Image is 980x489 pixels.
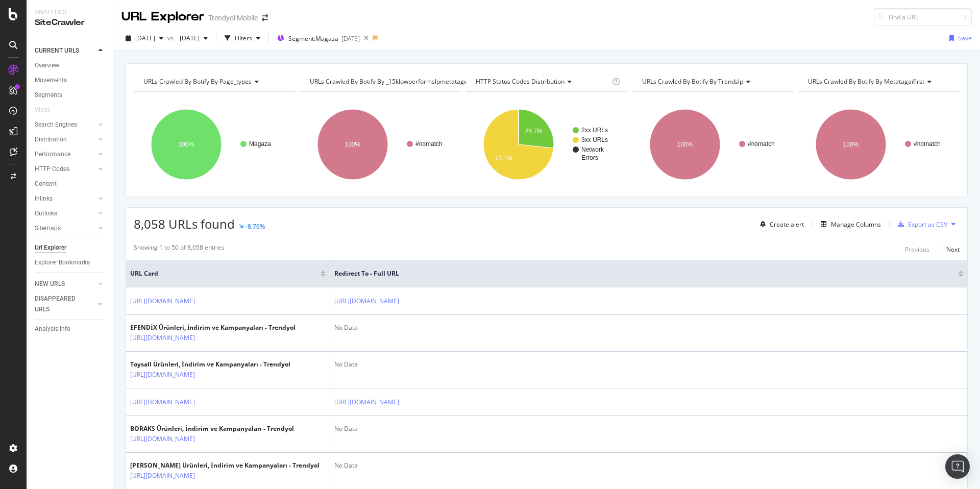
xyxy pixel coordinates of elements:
[208,13,258,23] div: Trendyol Mobile
[308,74,489,90] h4: URLs Crawled By Botify By _15klowperformslpmetatagwai
[130,461,320,470] div: [PERSON_NAME] Ürünleri, İndirim ve Kampanyaları - Trendyol
[345,141,360,148] text: 100%
[466,100,626,189] svg: A chart.
[642,77,743,86] span: URLs Crawled By Botify By trendslp
[334,296,399,306] a: [URL][DOMAIN_NAME]
[525,128,543,135] text: 26.7%
[334,360,963,369] div: No Data
[121,8,204,26] div: URL Explorer
[130,424,294,433] div: BORAKS Ürünleri, İndirim ve Kampanyaları - Trendyol
[908,220,947,229] div: Export as CSV
[798,100,958,189] svg: A chart.
[35,294,95,315] a: DISAPPEARED URLS
[35,208,95,219] a: Outlinks
[334,397,399,407] a: [URL][DOMAIN_NAME]
[130,397,195,407] a: [URL][DOMAIN_NAME]
[246,222,265,231] div: -8.76%
[135,34,155,42] span: 2025 Jun. 29th
[35,45,95,56] a: CURRENT URLS
[35,105,60,115] a: Visits
[334,269,943,278] span: Redirect To - Full URL
[831,220,881,229] div: Manage Columns
[300,100,460,189] svg: A chart.
[806,74,950,90] h4: URLs Crawled By Botify By metatagaifirst
[130,333,195,343] a: [URL][DOMAIN_NAME]
[905,243,929,255] button: Previous
[35,149,70,160] div: Performance
[35,8,105,17] div: Analytics
[35,149,95,160] a: Performance
[35,17,105,29] div: SiteCrawler
[476,77,565,86] span: HTTP Status Codes Distribution
[35,75,106,86] a: Movements
[640,74,785,90] h4: URLs Crawled By Botify By trendslp
[677,141,693,148] text: 100%
[35,242,106,253] a: Url Explorer
[632,100,792,189] svg: A chart.
[130,370,195,380] a: [URL][DOMAIN_NAME]
[134,215,235,232] span: 8,058 URLs found
[35,119,77,130] div: Search Engines
[474,74,610,90] h4: HTTP Status Codes Distribution
[35,105,50,115] div: Visits
[249,140,271,148] text: Magaza
[35,60,59,71] div: Overview
[581,136,608,143] text: 3xx URLs
[334,461,963,470] div: No Data
[341,34,360,43] div: [DATE]
[946,243,960,255] button: Next
[130,434,195,444] a: [URL][DOMAIN_NAME]
[35,208,57,219] div: Outlinks
[273,30,360,46] button: Segment:Magaza[DATE]
[914,140,941,148] text: #nomatch
[35,164,95,175] a: HTTP Codes
[235,34,252,42] div: Filters
[262,14,268,21] div: arrow-right-arrow-left
[141,74,286,90] h4: URLs Crawled By Botify By page_types
[35,179,106,189] a: Content
[130,269,318,278] span: URL Card
[130,471,195,481] a: [URL][DOMAIN_NAME]
[817,218,881,230] button: Manage Columns
[310,77,474,86] span: URLs Crawled By Botify By _15klowperformslpmetatagwai
[35,164,69,175] div: HTTP Codes
[581,146,604,153] text: Network
[905,245,929,254] div: Previous
[894,216,947,232] button: Export as CSV
[415,140,443,148] text: #nomatch
[958,34,972,42] div: Save
[946,245,960,254] div: Next
[130,360,290,369] div: Toysall Ürünleri, İndirim ve Kampanyaları - Trendyol
[35,179,57,189] div: Content
[495,155,512,162] text: 73.1%
[130,296,195,306] a: [URL][DOMAIN_NAME]
[35,294,86,315] div: DISAPPEARED URLS
[945,30,972,46] button: Save
[167,34,176,42] span: vs
[334,424,963,433] div: No Data
[35,257,90,268] div: Explorer Bookmarks
[35,134,67,145] div: Distribution
[134,243,225,255] div: Showing 1 to 50 of 8,058 entries
[35,75,67,86] div: Movements
[176,34,200,42] span: 2025 Jun. 15th
[121,30,167,46] button: [DATE]
[288,34,338,43] span: Segment: Magaza
[35,324,106,334] a: Analysis Info
[130,323,296,332] div: EFENDİX Ürünleri, İndirim ve Kampanyaları - Trendyol
[334,323,963,332] div: No Data
[35,257,106,268] a: Explorer Bookmarks
[945,454,970,479] div: Open Intercom Messenger
[581,154,598,161] text: Errors
[134,100,293,189] svg: A chart.
[748,140,775,148] text: #nomatch
[176,30,212,46] button: [DATE]
[35,324,70,334] div: Analysis Info
[35,60,106,71] a: Overview
[756,216,804,232] button: Create alert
